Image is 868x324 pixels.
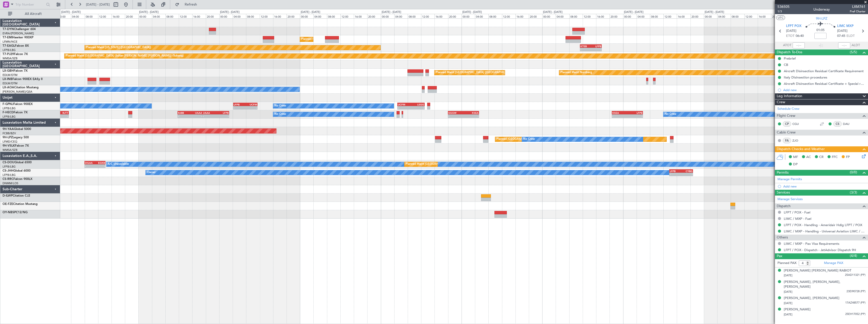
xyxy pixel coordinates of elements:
[3,36,33,39] a: T7-EMIHawker 900XP
[112,14,125,18] div: 16:00
[216,115,229,118] div: -
[300,14,313,18] div: 00:00
[846,155,850,160] span: FP
[777,177,802,182] a: Manage Permits
[847,289,865,294] span: 23EI90728 (PP)
[3,40,17,44] a: LFMN/NCE
[777,203,791,209] span: Dispatch
[190,115,202,118] div: -
[233,14,246,18] div: 04:00
[3,86,14,89] span: LX-AOA
[777,170,789,176] span: Permits
[784,82,865,86] div: Aircraft Disinsection Residual Certificate + Special request
[792,138,804,143] a: ZJO
[777,9,790,14] span: 1/3
[3,203,38,206] a: OE-FZECitation Mustang
[206,14,219,18] div: 20:00
[843,122,854,126] a: DAU
[462,10,482,14] div: [DATE] - [DATE]
[670,170,681,173] div: LFPB
[3,44,15,47] span: T7-EAGL
[53,115,68,118] div: -
[85,161,95,164] div: DGAA
[3,169,31,172] a: CS-JHHGlobal 6000
[832,155,838,160] span: FFC
[203,115,216,118] div: -
[66,52,184,60] div: Planned Maint [GEOGRAPHIC_DATA] (Sultan [PERSON_NAME] [PERSON_NAME] - Subang)
[448,111,464,114] div: EGGW
[192,14,206,18] div: 16:00
[6,10,55,18] button: All Aircraft
[3,69,28,72] a: LX-GBHFalcon 7X
[3,136,29,139] a: 9H-LPZLegacy 500
[813,7,830,12] div: Underway
[591,48,601,51] div: -
[475,14,488,18] div: 04:00
[3,44,29,47] a: T7-EAGLFalcon 8X
[650,14,663,18] div: 08:00
[784,241,839,246] a: LIMC / MXP - Pax Visa Requirements
[784,229,865,233] a: LIMC / MXP - Handling - Universal Aviation LIMC / MXP
[3,165,16,169] a: LFPB/LBG
[435,14,448,18] div: 16:00
[690,14,704,18] div: 20:00
[3,173,16,177] a: LFPB/LBG
[448,14,462,18] div: 20:00
[3,111,14,114] span: F-HECD
[793,42,805,48] input: --:--
[784,210,810,214] a: LFPT / POX - Fuel
[3,103,33,106] a: F-GPNJFalcon 900EX
[246,14,259,18] div: 08:00
[274,102,286,110] div: No Crew
[179,14,192,18] div: 12:00
[850,4,865,9] span: LXM761
[850,190,857,195] span: (3/3)
[3,103,13,106] span: F-GPNJ
[786,29,796,34] span: [DATE]
[837,24,854,29] span: LIMC MXP
[95,161,105,164] div: EGKB
[15,1,45,8] input: Trip Number
[560,69,592,76] div: Planned Maint Nurnberg
[784,63,788,67] div: CB
[824,261,843,266] a: Manage PAX
[3,178,32,181] a: CS-RRCFalcon 900LX
[784,217,811,221] a: LIMC / MXP - Fuel
[580,45,591,48] div: KTEB
[777,190,790,196] span: Services
[819,155,823,160] span: CR
[784,301,792,305] span: [DATE]
[850,253,857,258] span: (4/4)
[394,14,408,18] div: 04:00
[488,14,502,18] div: 08:00
[3,82,17,85] a: EDLW/DTM
[3,57,17,60] a: WMSA/SZB
[783,121,791,127] div: CP
[98,14,112,18] div: 12:00
[784,268,851,273] div: [PERSON_NAME] [PERSON_NAME] RABIOT
[744,14,758,18] div: 12:00
[796,34,804,39] span: 06:40
[234,106,245,109] div: -
[833,121,842,127] div: CS
[245,103,257,106] div: UCFM
[627,111,642,114] div: LFPB
[806,155,811,160] span: AC
[777,130,796,136] span: Cabin Crew
[3,131,16,135] a: FCBB/BZV
[776,15,785,20] button: UTC
[704,14,717,18] div: 00:00
[3,211,14,214] span: OY-NBS
[793,162,798,167] span: DP
[670,173,681,176] div: -
[677,14,690,18] div: 16:00
[3,144,29,147] a: 9H-VSLKFalcon 7X
[777,261,796,266] label: Planned PAX
[3,128,14,131] span: 9H-YAA
[784,56,796,61] div: Prebrief
[612,115,627,118] div: -
[3,161,32,164] a: CS-DOUGlobal 6500
[665,111,676,118] div: No Crew
[436,69,515,76] div: Planned Maint [GEOGRAPHIC_DATA] ([GEOGRAPHIC_DATA])
[612,111,627,114] div: KSEA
